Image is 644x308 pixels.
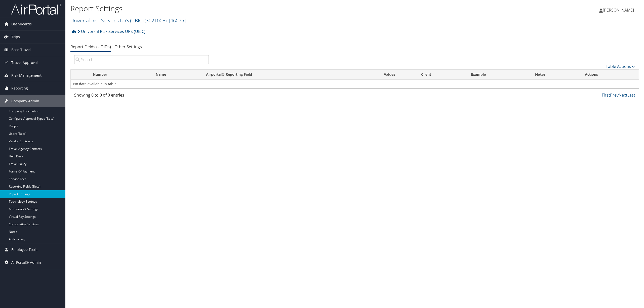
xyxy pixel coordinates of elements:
[466,70,531,79] th: Example
[599,3,639,18] a: [PERSON_NAME]
[114,44,142,50] a: Other Settings
[88,70,151,79] th: Number
[77,26,145,36] a: Universal Risk Services URS (UBIC)
[417,70,466,79] th: Client
[151,70,202,79] th: Name
[74,55,209,64] input: Search
[70,44,111,50] a: Report Fields (UDIDs)
[363,70,417,79] th: Values
[11,43,31,56] span: Book Travel
[70,3,450,14] h1: Report Settings
[145,17,167,24] span: ( 302100E )
[627,92,635,98] a: Last
[11,56,38,69] span: Travel Approval
[71,79,639,89] td: No data available in table
[619,92,627,98] a: Next
[70,17,186,24] a: Universal Risk Services URS (UBIC)
[11,3,61,15] img: airportal-logo.png
[11,243,37,256] span: Employee Tools
[11,95,39,107] span: Company Admin
[167,17,186,24] span: , [ 46075 ]
[606,64,635,69] a: Table Actions
[602,92,610,98] a: First
[74,92,209,101] div: Showing 0 to 0 of 0 entries
[11,69,42,82] span: Risk Management
[11,82,28,95] span: Reporting
[11,256,41,269] span: AirPortal® Admin
[11,18,32,30] span: Dashboards
[71,70,88,79] th: : activate to sort column descending
[610,92,619,98] a: Prev
[603,7,634,13] span: [PERSON_NAME]
[11,31,20,43] span: Trips
[202,70,363,79] th: Airportal&reg; Reporting Field
[580,70,639,79] th: Actions
[531,70,581,79] th: Notes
